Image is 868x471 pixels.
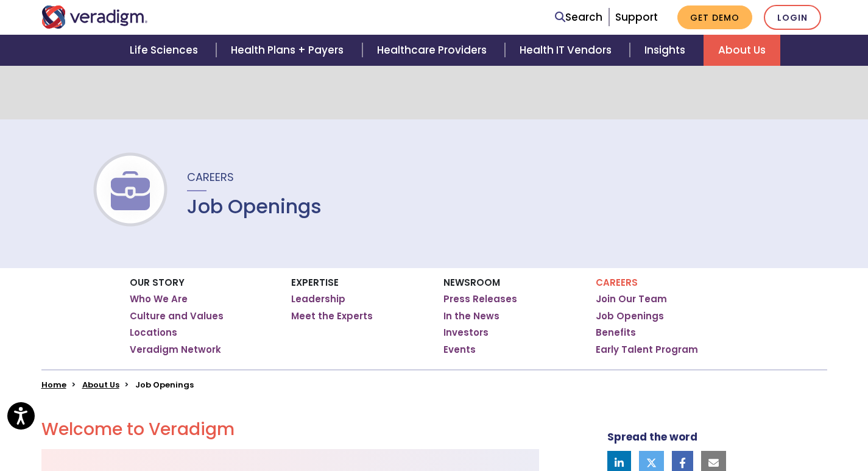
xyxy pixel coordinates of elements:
a: Veradigm Network [130,344,221,356]
a: Login [764,5,821,30]
a: Support [615,10,658,24]
a: About Us [704,35,780,66]
a: Investors [443,327,489,339]
a: Life Sciences [115,35,216,66]
a: About Us [82,379,119,391]
strong: Spread the word [607,430,697,444]
a: Healthcare Providers [362,35,505,66]
a: Locations [130,327,177,339]
a: Early Talent Program [596,344,698,356]
a: In the News [443,310,499,322]
a: Press Releases [443,293,517,305]
a: Search [555,9,602,26]
a: Meet the Experts [291,310,373,322]
a: Insights [630,35,704,66]
img: Veradigm logo [41,5,148,29]
h1: Job Openings [187,195,322,218]
a: Join Our Team [596,293,667,305]
a: Health IT Vendors [505,35,630,66]
a: Get Demo [677,5,752,29]
a: Culture and Values [130,310,224,322]
a: Who We Are [130,293,188,305]
a: Home [41,379,66,391]
a: Events [443,344,476,356]
a: Health Plans + Payers [216,35,362,66]
h2: Welcome to Veradigm [41,419,539,440]
span: Careers [187,169,234,185]
a: Benefits [596,327,636,339]
a: Job Openings [596,310,664,322]
a: Leadership [291,293,345,305]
